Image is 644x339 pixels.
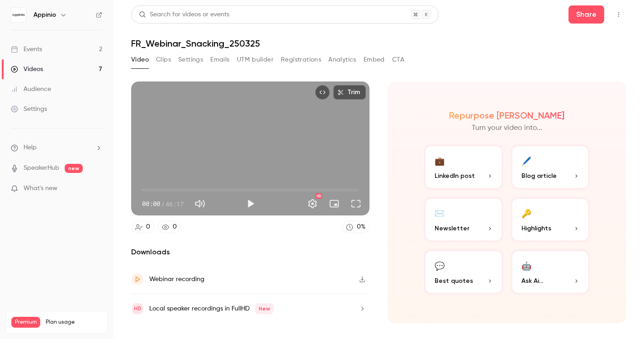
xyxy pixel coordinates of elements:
div: 🖊️ [521,153,531,167]
img: Appinio [11,8,26,22]
span: LinkedIn post [435,171,475,181]
div: 💼 [435,153,445,167]
h2: Repurpose [PERSON_NAME] [449,110,564,121]
div: 00:00 [142,199,184,209]
button: 💬Best quotes [424,249,503,295]
span: Plan usage [46,319,102,326]
span: Best quotes [435,276,473,286]
span: What's new [24,184,57,193]
button: Play [241,195,260,213]
span: 46:17 [166,199,184,209]
div: HD [316,193,322,199]
div: Local speaker recordings in FullHD [149,303,274,314]
span: new [65,164,83,173]
div: 🤖 [521,258,531,272]
a: 0 [131,221,154,233]
span: Help [24,143,37,153]
button: 🤖Ask Ai... [511,249,590,295]
h2: Downloads [131,247,369,258]
h6: Appinio [33,10,56,19]
span: Ask Ai... [521,276,543,286]
button: Settings [303,195,322,213]
button: 🔑Highlights [511,197,590,242]
div: 🔑 [521,206,531,220]
p: Turn your video into... [472,123,542,134]
iframe: Noticeable Trigger [91,185,102,193]
button: Video [131,53,149,67]
div: Search for videos or events [139,10,229,19]
button: Full screen [347,195,365,213]
button: Settings [178,53,203,67]
span: Highlights [521,224,551,233]
button: Embed [364,53,385,67]
span: Premium [11,317,40,328]
li: help-dropdown-opener [11,143,102,153]
span: / [161,199,165,209]
a: 0% [342,221,369,233]
a: 0 [158,221,181,233]
div: Videos [11,65,43,74]
button: UTM builder [237,53,274,67]
button: Embed video [315,85,330,100]
div: ✉️ [435,206,445,220]
button: 💼LinkedIn post [424,144,503,190]
h1: FR_Webinar_Snacking_250325 [131,38,626,49]
div: Events [11,45,42,54]
span: Blog article [521,171,557,181]
button: 🖊️Blog article [511,144,590,190]
div: 0 % [357,222,365,232]
span: Newsletter [435,224,469,233]
button: Turn on miniplayer [325,195,343,213]
button: Mute [191,195,209,213]
span: New [255,303,274,314]
div: Audience [11,85,51,94]
button: Clips [156,53,171,67]
button: Analytics [328,53,356,67]
button: ✉️Newsletter [424,197,503,242]
button: Emails [210,53,229,67]
button: Share [568,5,604,24]
div: 0 [173,222,177,232]
div: Webinar recording [149,274,204,285]
button: Top Bar Actions [611,7,626,22]
a: SpeakerHub [24,163,59,173]
div: 0 [146,222,150,232]
button: CTA [392,53,404,67]
span: 00:00 [142,199,160,209]
div: 💬 [435,258,445,272]
div: Settings [11,105,47,114]
button: Trim [333,85,366,100]
button: Registrations [281,53,321,67]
